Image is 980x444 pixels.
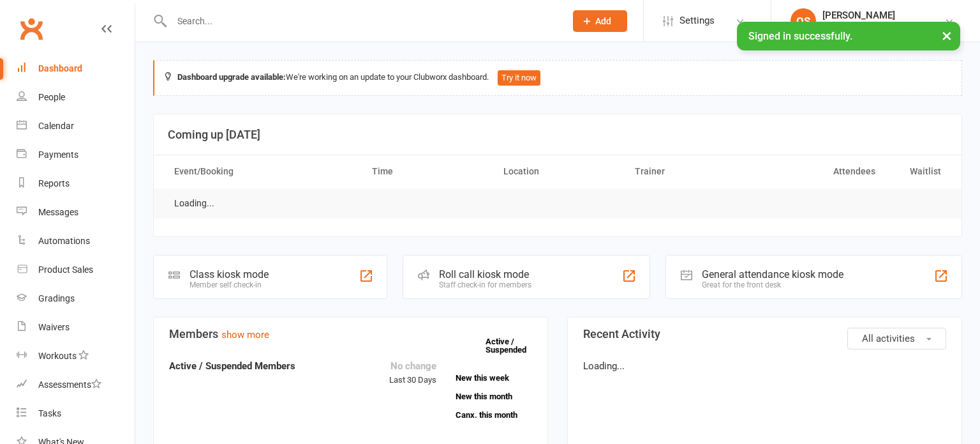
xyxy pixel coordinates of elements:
th: Time [360,155,492,188]
div: Product Sales [38,264,93,275]
p: Loading... [583,358,946,374]
div: Class kiosk mode [189,268,269,280]
a: Active / Suspended [486,328,542,364]
div: Waivers [38,322,70,332]
a: New this week [456,374,532,382]
th: Location [492,155,623,188]
a: Clubworx [15,13,47,45]
a: Dashboard [17,54,135,83]
button: Try it now [498,70,540,86]
h3: Recent Activity [583,328,946,341]
a: Reports [17,169,135,198]
div: Reports [38,178,70,188]
a: Product Sales [17,256,135,284]
a: Canx. this month [456,411,532,419]
h3: Members [169,328,532,341]
div: Tasks [38,408,61,418]
div: Great for the front desk [702,280,843,289]
div: Member self check-in [189,280,269,289]
a: Assessments [17,371,135,399]
a: show more [221,329,269,341]
div: People [38,92,65,102]
strong: Active / Suspended Members [169,360,295,372]
th: Trainer [623,155,755,188]
a: Calendar [17,112,135,141]
div: Messages [38,207,78,217]
button: × [935,22,958,49]
strong: Dashboard upgrade available: [177,72,286,82]
div: General attendance kiosk mode [702,268,843,280]
div: Gradings [38,293,75,303]
a: New this month [456,392,532,401]
div: Workouts [38,351,77,361]
a: People [17,83,135,112]
td: Loading... [163,188,226,218]
div: Dashboard [38,63,82,73]
div: Premier Martial Arts Harrogate [822,21,944,33]
a: Automations [17,227,135,256]
button: All activities [847,328,946,349]
th: Event/Booking [163,155,360,188]
th: Attendees [755,155,886,188]
span: All activities [862,333,915,344]
th: Waitlist [887,155,953,188]
a: Workouts [17,342,135,371]
input: Search... [168,12,556,30]
div: Last 30 Days [389,358,436,387]
div: OS [791,8,816,34]
div: No change [389,358,436,374]
a: Payments [17,141,135,169]
div: Roll call kiosk mode [439,268,531,280]
a: Tasks [17,399,135,428]
div: We're working on an update to your Clubworx dashboard. [153,60,962,96]
a: Messages [17,198,135,227]
div: Staff check-in for members [439,280,531,289]
span: Add [595,16,611,26]
button: Add [573,10,627,32]
div: Payments [38,149,78,160]
a: Waivers [17,313,135,342]
span: Settings [679,6,715,35]
h3: Coming up [DATE] [168,128,947,141]
div: Calendar [38,121,74,131]
a: Gradings [17,284,135,313]
div: [PERSON_NAME] [822,10,944,21]
div: Automations [38,236,90,246]
span: Signed in successfully. [748,30,852,42]
div: Assessments [38,379,101,390]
